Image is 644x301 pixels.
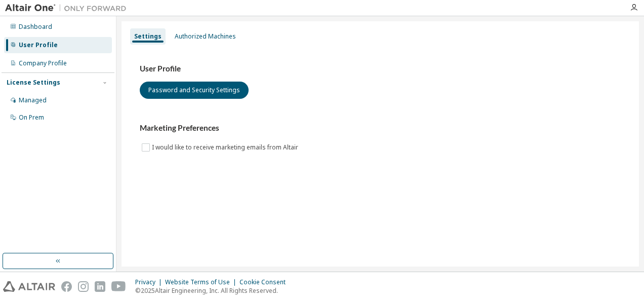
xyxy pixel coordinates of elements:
div: Company Profile [19,59,67,67]
img: youtube.svg [111,281,126,292]
div: Privacy [135,278,165,286]
div: Authorized Machines [175,32,236,41]
div: On Prem [19,114,44,122]
h3: Marketing Preferences [140,123,621,133]
img: linkedin.svg [95,281,105,292]
div: Website Terms of Use [165,278,239,286]
img: facebook.svg [61,281,72,292]
div: User Profile [19,41,58,49]
h3: User Profile [140,64,621,74]
label: I would like to receive marketing emails from Altair [152,141,300,154]
button: Password and Security Settings [140,82,249,99]
div: License Settings [7,79,60,87]
div: Cookie Consent [239,278,292,286]
p: © 2025 Altair Engineering, Inc. All Rights Reserved. [135,286,292,295]
img: Altair One [5,3,132,13]
div: Settings [134,32,162,41]
img: altair_logo.svg [3,281,55,292]
div: Managed [19,96,47,104]
img: instagram.svg [78,281,89,292]
div: Dashboard [19,23,52,31]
